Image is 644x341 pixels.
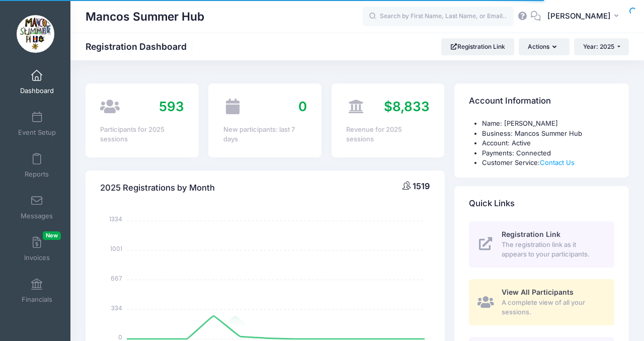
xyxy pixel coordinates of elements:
[13,148,61,183] a: Reports
[24,253,50,262] span: Invoices
[298,99,307,114] span: 0
[223,125,307,144] div: New participants: last 7 days
[13,64,61,100] a: Dashboard
[18,128,56,137] span: Event Setup
[469,189,515,218] h4: Quick Links
[110,244,122,253] tspan: 1001
[441,38,514,55] a: Registration Link
[502,298,603,317] span: A complete view of all your sessions.
[384,99,430,114] span: $8,833
[519,38,569,55] button: Actions
[86,41,195,52] h1: Registration Dashboard
[109,215,122,223] tspan: 1334
[469,221,614,268] a: Registration Link The registration link as it appears to your participants.
[482,158,614,168] li: Customer Service:
[541,5,629,28] button: [PERSON_NAME]
[482,138,614,148] li: Account: Active
[17,15,54,53] img: Mancos Summer Hub
[502,288,574,296] span: View All Participants
[13,231,61,267] a: InvoicesNew
[22,295,52,304] span: Financials
[413,181,430,191] span: 1519
[583,43,614,50] span: Year: 2025
[469,279,614,325] a: View All Participants A complete view of all your sessions.
[482,148,614,158] li: Payments: Connected
[574,38,629,55] button: Year: 2025
[25,170,49,179] span: Reports
[86,5,204,28] h1: Mancos Summer Hub
[100,174,215,202] h4: 2025 Registrations by Month
[21,212,53,220] span: Messages
[20,87,54,95] span: Dashboard
[502,240,603,260] span: The registration link as it appears to your participants.
[111,274,122,282] tspan: 667
[363,7,514,27] input: Search by First Name, Last Name, or Email...
[502,230,560,238] span: Registration Link
[346,125,430,144] div: Revenue for 2025 sessions
[482,119,614,129] li: Name: [PERSON_NAME]
[482,129,614,139] li: Business: Mancos Summer Hub
[13,190,61,225] a: Messages
[111,303,122,312] tspan: 334
[540,158,575,166] a: Contact Us
[547,11,611,22] span: [PERSON_NAME]
[159,99,184,114] span: 593
[13,106,61,141] a: Event Setup
[100,125,184,144] div: Participants for 2025 sessions
[469,87,551,116] h4: Account Information
[13,273,61,308] a: Financials
[43,231,61,240] span: New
